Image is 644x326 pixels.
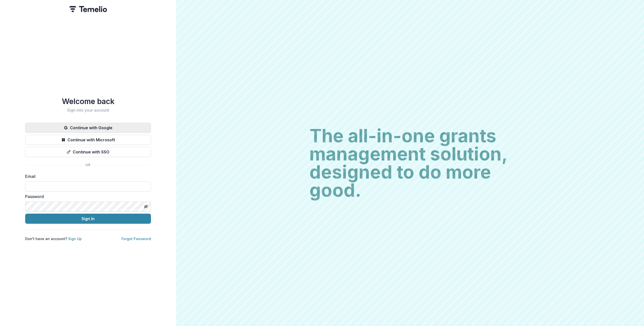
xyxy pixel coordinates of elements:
[25,173,148,179] label: Email
[25,214,151,224] button: Sign In
[25,147,151,157] button: Continue with SSO
[68,237,82,241] a: Sign Up
[25,123,151,133] button: Continue with Google
[25,108,151,113] h2: Sign into your account
[142,203,150,211] button: Toggle password visibility
[25,236,82,241] p: Don't have an account?
[25,97,151,106] h1: Welcome back
[25,193,148,200] label: Password
[122,237,151,241] a: Forgot Password
[69,6,107,12] img: Temelio
[25,135,151,145] button: Continue with Microsoft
